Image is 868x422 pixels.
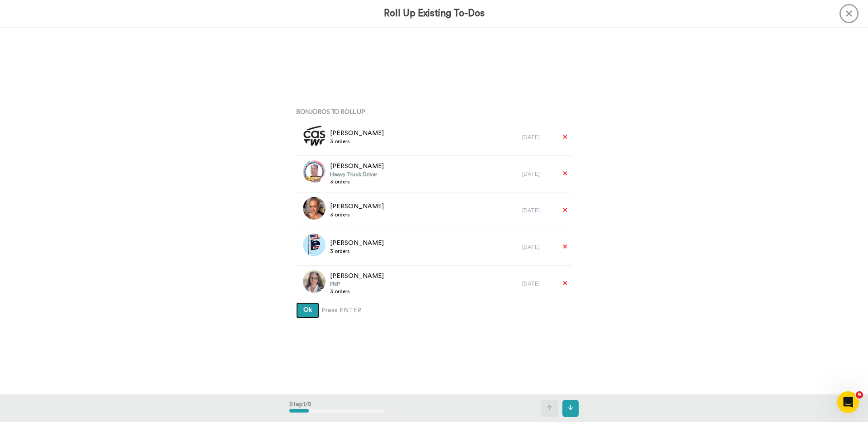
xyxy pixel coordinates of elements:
span: 3 orders [330,248,384,255]
span: FNP [330,281,384,288]
span: 9 [856,391,863,399]
div: [DATE] [522,134,554,141]
img: 568aa5bd-fd24-4dd1-9422-4ceaf71fa57b.jpg [303,124,325,146]
span: Heavy Truck Driver [330,171,384,178]
img: 544566ce-b600-4ad2-93d2-a00b51f8a2f0.jpg [303,270,325,293]
div: Step 1 / 5 [289,395,386,422]
h3: Roll Up Existing To-Dos [384,8,485,19]
div: [DATE] [522,280,554,287]
span: [PERSON_NAME] [330,272,384,281]
img: 99d0ab44-6b1b-4cb4-81d2-e12da59b9460.jpg [303,197,325,220]
span: [PERSON_NAME] [330,162,384,171]
span: [PERSON_NAME] [330,202,384,211]
span: 3 orders [330,138,384,145]
span: 3 orders [330,178,384,185]
div: [DATE] [522,170,554,178]
img: ccb831e6-25ad-4514-b953-4736735c7c4e.jpg [303,234,325,256]
img: 1cf56a9d-f4e1-463b-a0e9-a9d834ed4a9e.jpg [303,160,325,183]
span: Press ENTER [321,306,361,315]
span: 3 orders [330,288,384,295]
div: [DATE] [522,207,554,214]
h4: Bonjoros To Roll Up [296,108,572,115]
button: Ok [296,302,319,319]
div: [DATE] [522,244,554,251]
span: Ok [303,307,312,313]
span: [PERSON_NAME] [330,239,384,248]
span: [PERSON_NAME] [330,129,384,138]
iframe: Intercom live chat [837,391,859,413]
span: 3 orders [330,211,384,218]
